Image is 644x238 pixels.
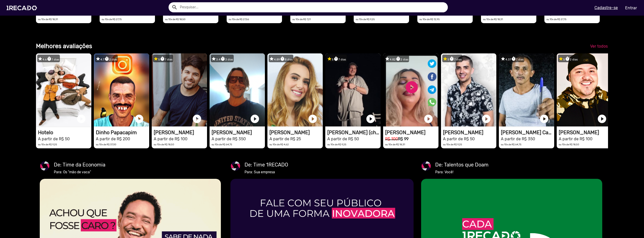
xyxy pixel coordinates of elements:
small: ou 10x de R$ 64,75 [501,143,521,146]
small: ou 10x de R$ 9,25 [327,143,346,146]
video: 1RECADO vídeos dedicados para fãs e empresas [36,53,91,126]
small: A partir de R$ 50 [38,137,70,141]
input: Pesquisar... [176,2,448,12]
video: 1RECADO vídeos dedicados para fãs e empresas [210,53,265,126]
h1: [PERSON_NAME] [154,129,207,135]
small: A partir de R$ 350 [501,137,535,141]
mat-card-title: De: Talentos que Doam [435,161,489,168]
h1: [PERSON_NAME] [443,129,496,135]
video: 1RECADO vídeos dedicados para fãs e empresas [267,53,323,126]
small: ou 10x de R$ 9,25 [38,143,57,146]
mat-card-title: De: Time da Economia [54,161,105,168]
a: play_circle_filled [481,114,491,124]
small: ou 10x de R$ 9,25 [443,143,462,146]
small: A partir de R$ 70 [419,11,451,16]
h1: [PERSON_NAME] [559,129,612,135]
small: ou 10x de R$ 9,25 [356,18,375,21]
video: 1RECADO vídeos dedicados para fãs e empresas [441,53,496,126]
h1: [PERSON_NAME] [269,129,323,135]
small: ou 10x de R$ 27,75 [102,18,122,21]
span: Ver todos [590,44,608,49]
h1: [PERSON_NAME] Caneta Azul [501,129,554,135]
small: A partir de R$ 350 [212,137,246,141]
small: A partir de R$ 50 [356,11,387,16]
mat-card-subtitle: Para: Os "mão de vaca" [54,169,105,175]
small: ou 10x de R$ 27,75 [546,18,567,21]
small: ou 10x de R$ 64,75 [212,143,232,146]
small: ou 10x de R$ 37,00 [96,143,116,146]
small: ou 10x de R$ 18,31 [385,143,405,146]
mat-icon: Example home icon [172,4,178,10]
a: play_circle_filled [539,114,549,124]
small: ou 10x de R$ 18,50 [165,18,185,21]
small: A partir de R$ 50 [443,137,475,141]
small: A partir de R$ 200 [96,137,130,141]
a: Entrar [622,4,640,12]
small: ou 10x de R$ 18,31 [38,18,58,21]
u: Cadastre-se [594,5,618,10]
video: 1RECADO vídeos dedicados para fãs e empresas [557,53,612,126]
video: 1RECADO vídeos dedicados para fãs e empresas [325,53,381,126]
a: play_circle_filled [423,114,433,124]
video: 1RECADO vídeos dedicados para fãs e empresas [94,53,149,126]
h1: [PERSON_NAME] (churros) [327,129,381,135]
small: ou 10x de R$ 4,62 [269,143,289,146]
a: play_circle_filled [76,114,86,124]
button: Example home icon [170,3,179,11]
small: A partir de R$ 25 [269,137,301,141]
mat-card-subtitle: Para: Você! [435,169,489,175]
h1: [PERSON_NAME] [385,129,438,135]
small: R$ 100 [385,137,398,141]
small: ou 10x de R$ 12,95 [419,18,440,21]
small: A partir de R$ 100 [559,137,592,141]
small: ou 10x de R$ 18,50 [559,143,579,146]
a: play_circle_filled [192,114,202,124]
video: 1RECADO vídeos dedicados para fãs e empresas [383,53,438,126]
mat-card-subtitle: Para: Sua empresa [245,169,288,175]
a: play_circle_filled [366,114,376,124]
a: play_circle_filled [308,114,318,124]
small: A partir de R$ 50 [327,137,359,141]
b: R$ 99 [398,137,409,141]
small: ou 10x de R$ 18,50 [154,143,174,146]
small: A partir de R$ 100 [154,137,187,141]
h1: Dinho Papacapim [96,129,149,135]
video: 1RECADO vídeos dedicados para fãs e empresas [499,53,554,126]
small: A partir de R$ 99 [483,11,514,16]
h1: [PERSON_NAME] [212,129,265,135]
mat-card-title: De: Time 1RECADO [245,161,288,168]
small: ou 10x de R$ 18,31 [483,18,503,21]
video: 1RECADO vídeos dedicados para fãs e empresas [152,53,207,126]
small: A partir de R$ 150 [546,11,580,16]
a: play_circle_filled [597,114,607,124]
b: Melhores avaliações [36,43,92,50]
small: ou 10x de R$ 7,21 [292,18,311,21]
a: play_circle_filled [134,114,144,124]
small: ou 10x de R$ 27,56 [229,18,249,21]
a: play_circle_filled [250,114,260,124]
h1: Hotelo [38,129,91,135]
